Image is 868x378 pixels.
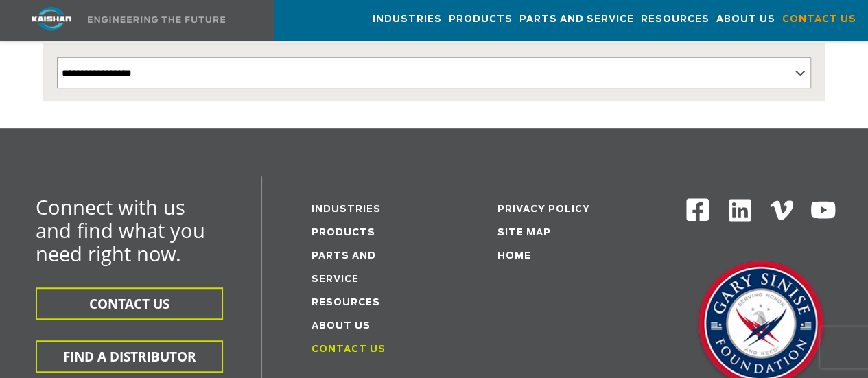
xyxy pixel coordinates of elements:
[519,1,634,38] a: Parts and Service
[727,197,753,224] img: Linkedin
[373,12,442,27] span: Industries
[519,12,634,27] span: Parts and Service
[497,228,550,237] a: Site Map
[312,345,386,354] a: Contact Us
[449,1,513,38] a: Products
[449,12,513,27] span: Products
[312,322,371,331] a: About Us
[716,12,775,27] span: About Us
[36,193,205,267] span: Connect with us and find what you need right now.
[810,197,836,224] img: Youtube
[782,1,856,38] a: Contact Us
[373,1,442,38] a: Industries
[312,228,375,237] a: Products
[312,205,381,214] a: Industries
[36,287,223,320] button: CONTACT US
[88,16,225,23] img: Engineering the future
[641,12,709,27] span: Resources
[770,200,793,220] img: Vimeo
[312,298,380,307] a: Resources
[641,1,709,38] a: Resources
[497,252,530,261] a: Home
[782,12,856,27] span: Contact Us
[36,340,223,373] button: FIND A DISTRIBUTOR
[497,205,589,214] a: Privacy Policy
[716,1,775,38] a: About Us
[312,252,376,284] a: Parts and service
[685,197,710,222] img: Facebook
